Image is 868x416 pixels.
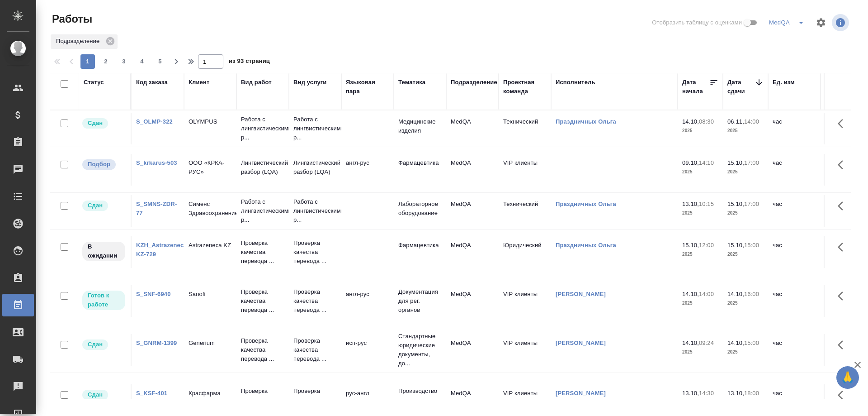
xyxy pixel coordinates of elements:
[821,113,866,144] td: 2
[744,201,759,207] p: 17:00
[229,56,270,69] span: из 93 страниц
[446,113,499,144] td: MedQA
[499,236,551,268] td: Юридический
[293,287,337,315] p: Проверка качества перевода ...
[727,348,764,357] p: 2025
[136,159,177,166] a: S_krkarus-503
[768,195,821,227] td: час
[153,57,167,66] span: 5
[836,366,859,389] button: 🙏
[135,57,149,66] span: 4
[136,118,173,125] a: S_OLMP-322
[821,195,866,227] td: 3
[293,239,337,266] p: Проверка качества перевода ...
[136,201,177,216] a: S_SMNS-ZDR-77
[241,115,284,142] p: Работа с лингвистическими р...
[727,78,755,96] div: Дата сдачи
[189,290,232,299] p: Sanofi
[682,348,718,357] p: 2025
[136,390,167,397] a: S_KSF-401
[241,387,284,414] p: Проверка качества перевода ...
[682,167,718,177] p: 2025
[189,117,232,126] p: OLYMPUS
[88,340,103,349] p: Сдан
[88,242,120,260] p: В ожидании
[99,54,113,69] button: 2
[153,54,167,69] button: 5
[832,195,854,217] button: Здесь прячутся важные кнопки
[398,387,442,414] p: Производство лекарственных препаратов
[88,201,103,210] p: Сдан
[51,34,118,49] div: Подразделение
[446,195,499,227] td: MedQA
[81,200,126,212] div: Менеджер проверил работу исполнителя, передает ее на следующий этап
[56,37,103,46] p: Подразделение
[88,390,103,399] p: Сдан
[446,154,499,186] td: MedQA
[556,118,616,125] a: Праздничных Ольга
[767,15,810,30] div: split button
[99,57,113,66] span: 2
[699,201,714,207] p: 10:15
[398,158,442,167] p: Фармацевтика
[821,285,866,317] td: 1
[189,78,209,87] div: Клиент
[832,236,854,258] button: Здесь прячутся важные кнопки
[293,158,337,177] p: Лингвистический разбор (LQA)
[727,126,764,135] p: 2025
[241,158,284,177] p: Лингвистический разбор (LQA)
[744,242,759,249] p: 15:00
[446,334,499,366] td: MedQA
[241,336,284,363] p: Проверка качества перевода ...
[682,201,699,207] p: 13.10,
[727,299,764,308] p: 2025
[136,242,189,258] a: KZH_Astrazeneca-KZ-729
[727,159,744,166] p: 15.10,
[88,160,110,169] p: Подбор
[727,250,764,259] p: 2025
[768,113,821,144] td: час
[744,291,759,297] p: 16:00
[682,339,699,346] p: 14.10,
[451,78,497,87] div: Подразделение
[727,118,744,125] p: 06.11,
[503,78,547,96] div: Проектная команда
[727,167,764,177] p: 2025
[341,334,394,366] td: исп-рус
[810,12,832,33] span: Настроить таблицу
[499,285,551,317] td: VIP клиенты
[821,154,866,186] td: 2
[832,113,854,134] button: Здесь прячутся важные кнопки
[556,390,606,397] a: [PERSON_NAME]
[821,236,866,268] td: 2
[652,18,742,27] span: Отобразить таблицу с оценками
[135,54,149,69] button: 4
[446,285,499,317] td: MedQA
[341,384,394,416] td: рус-англ
[346,78,389,96] div: Языковая пара
[556,201,616,207] a: Праздничных Ольга
[81,339,126,351] div: Менеджер проверил работу исполнителя, передает ее на следующий этап
[744,339,759,346] p: 15:00
[727,291,744,297] p: 14.10,
[499,154,551,186] td: VIP клиенты
[88,119,103,128] p: Сдан
[727,209,764,218] p: 2025
[556,339,606,346] a: [PERSON_NAME]
[773,78,795,87] div: Ед. изм
[398,287,442,315] p: Документация для рег. органов
[682,78,709,96] div: Дата начала
[840,368,855,387] span: 🙏
[699,159,714,166] p: 14:10
[446,384,499,416] td: MedQA
[699,390,714,397] p: 14:30
[682,159,699,166] p: 09.10,
[446,236,499,268] td: MedQA
[84,78,104,87] div: Статус
[821,334,866,366] td: 0.66
[727,339,744,346] p: 14.10,
[699,118,714,125] p: 08:30
[699,242,714,249] p: 12:00
[682,209,718,218] p: 2025
[189,158,232,177] p: ООО «КРКА-РУС»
